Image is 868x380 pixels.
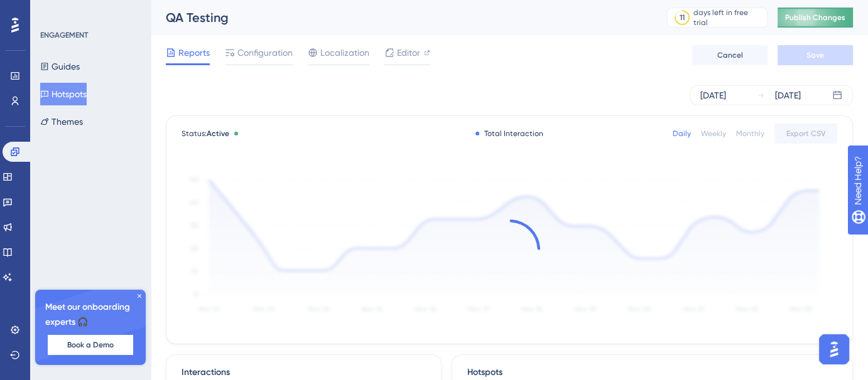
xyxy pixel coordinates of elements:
div: ENGAGEMENT [40,30,88,40]
div: [DATE] [775,88,801,103]
span: Reports [178,45,210,60]
span: Cancel [717,50,743,60]
div: Total Interaction [475,129,543,139]
div: Hotspots [467,365,837,380]
div: 11 [680,13,685,23]
div: days left in free trial [693,8,763,28]
button: Hotspots [40,83,87,105]
div: Interactions [182,365,230,380]
span: Meet our onboarding experts 🎧 [45,300,136,330]
button: Cancel [692,45,768,65]
button: Book a Demo [48,335,133,355]
button: Publish Changes [778,8,853,28]
span: Export CSV [786,129,826,139]
button: Save [778,45,853,65]
button: Guides [40,55,80,78]
div: QA Testing [166,9,636,26]
button: Themes [40,110,83,133]
div: Weekly [701,129,726,139]
button: Export CSV [774,124,837,144]
span: Publish Changes [785,13,845,23]
span: Save [806,50,824,60]
iframe: UserGuiding AI Assistant Launcher [815,330,853,368]
span: Active [207,129,229,138]
div: Monthly [736,129,764,139]
span: Configuration [237,45,293,60]
div: Daily [673,129,691,139]
span: Localization [320,45,369,60]
div: [DATE] [700,88,726,103]
span: Book a Demo [67,340,114,350]
span: Need Help? [30,3,79,18]
span: Editor [397,45,420,60]
span: Status: [182,129,229,139]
